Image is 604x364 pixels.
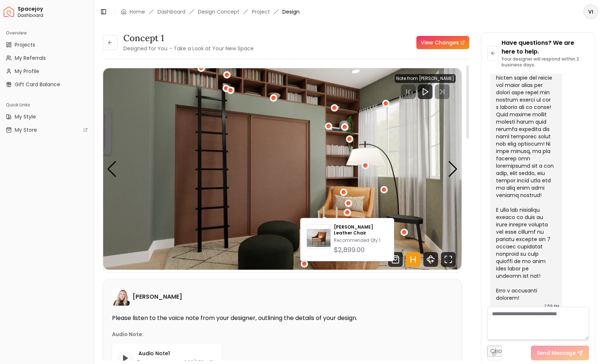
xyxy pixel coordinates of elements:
svg: Fullscreen [441,252,456,267]
p: Audio Note: [112,331,144,338]
img: Spacejoy Logo [4,7,14,17]
svg: 360 View [423,252,438,267]
span: Design [282,8,300,15]
h6: [PERSON_NAME] [133,292,182,301]
a: Spacejoy [4,7,14,17]
a: My Store [3,124,91,136]
svg: Shop Products from this design [388,252,403,267]
a: My Style [3,111,91,123]
div: Previous slide [107,161,117,177]
div: Quick Links [3,99,91,111]
div: Note from [PERSON_NAME] [395,74,456,83]
span: VI [584,5,597,18]
a: My Profile [3,65,91,77]
p: Recommended Qty: 1 [334,237,388,243]
p: Have questions? We are here to help. [502,39,589,56]
span: My Style [15,113,36,120]
a: View Changes [416,36,469,49]
h3: concept 1 [123,32,254,44]
a: My Referrals [3,52,91,64]
svg: Play [421,87,430,96]
a: Gift Card Balance [3,79,91,90]
p: Please listen to the voice note from your designer, outlining the details of your design. [112,314,453,322]
nav: breadcrumb [121,8,300,15]
div: $2,899.00 [334,245,388,255]
li: Design Concept [198,8,239,15]
span: Gift Card Balance [15,81,60,88]
div: Overview [3,27,91,39]
a: Home [130,8,145,15]
small: Designed for You – Take a Look at Your New Space [123,45,254,52]
div: 2:59 PM [545,302,559,310]
a: Project [252,8,270,15]
img: Zella Leather Chair [307,226,331,250]
span: My Referrals [15,54,46,62]
a: Zella Leather Chair[PERSON_NAME] Leather ChairRecommended Qty:1$2,899.00 [307,224,388,255]
span: Spacejoy [18,6,91,12]
span: Projects [15,41,35,48]
a: Projects [3,39,91,51]
div: 1 / 5 [103,68,462,270]
span: My Profile [15,68,39,75]
span: My Store [15,126,37,134]
svg: Hotspots Toggle [406,252,420,267]
p: [PERSON_NAME] Leather Chair [334,224,388,236]
div: Carousel [103,68,462,270]
img: Design Render 4 [103,68,462,270]
p: Audio Note 1 [138,350,216,357]
span: Dashboard [18,12,91,18]
img: Hannah James [112,288,130,306]
div: Next slide [448,161,458,177]
button: VI [583,4,598,19]
p: Your designer will respond within 2 business days. [502,56,589,68]
a: Dashboard [158,8,185,15]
